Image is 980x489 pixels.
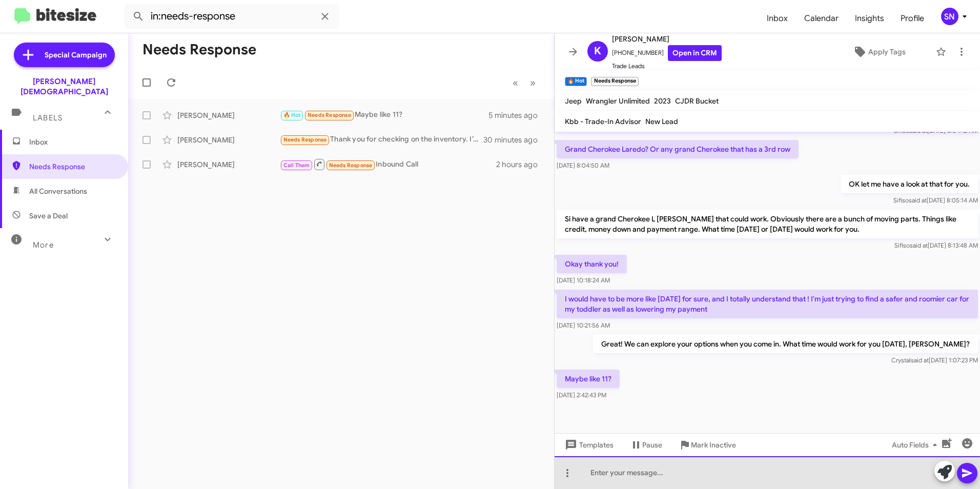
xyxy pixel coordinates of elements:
[759,4,796,33] a: Inbox
[691,436,736,454] span: Mark Inactive
[591,77,638,86] small: Needs Response
[29,211,68,221] span: Save a Deal
[484,135,546,145] div: 30 minutes ago
[557,140,799,158] p: Grand Cherokee Laredo? Or any grand Cherokee that has a 3rd row
[565,77,587,86] small: 🔥 Hot
[593,335,978,353] p: Great! We can explore your options when you come in. What time would work for you [DATE], [PERSON...
[14,43,115,67] a: Special Campaign
[594,43,601,59] span: K
[524,72,542,93] button: Next
[841,175,978,193] p: OK let me have a look at that for you.
[645,117,678,126] span: New Lead
[280,134,484,146] div: Thank you for checking on the inventory. I’m not in a rush to purchase, but I am open to the righ...
[283,162,310,169] span: Call Them
[586,96,650,106] span: Wrangler Unlimited
[932,8,969,25] button: SN
[563,436,614,454] span: Templates
[142,42,256,58] h1: Needs Response
[891,356,978,364] span: Crystal [DATE] 1:07:23 PM
[506,72,524,93] button: Previous
[565,117,641,126] span: Kbb - Trade-In Advisor
[642,436,662,454] span: Pause
[612,61,722,71] span: Trade Leads
[29,137,116,147] span: Inbox
[496,159,546,170] div: 2 hours ago
[893,196,978,204] span: Sifiso [DATE] 8:05:14 AM
[911,356,929,364] span: said at
[33,113,63,123] span: Labels
[827,43,931,61] button: Apply Tags
[555,436,622,454] button: Templates
[280,109,488,121] div: Maybe like 11?
[894,241,978,249] span: Sifiso [DATE] 8:13:48 AM
[557,210,978,238] p: Si have a grand Cherokee L [PERSON_NAME] that could work. Obviously there are a bunch of moving p...
[675,96,719,106] span: CJDR Bucket
[557,321,610,329] span: [DATE] 10:21:56 AM
[670,436,744,454] button: Mark Inactive
[29,161,116,172] span: Needs Response
[33,240,54,250] span: More
[941,8,958,25] div: SN
[507,72,542,93] nav: Page navigation example
[622,436,670,454] button: Pause
[892,436,941,454] span: Auto Fields
[329,162,373,169] span: Needs Response
[910,241,928,249] span: said at
[29,186,87,196] span: All Conversations
[847,4,892,33] a: Insights
[557,391,606,399] span: [DATE] 2:42:43 PM
[283,112,301,118] span: 🔥 Hot
[557,255,627,273] p: Okay thank you!
[280,158,496,171] div: Inbound Call
[530,76,536,89] span: »
[796,4,847,33] a: Calendar
[557,370,620,388] p: Maybe like 11?
[177,135,280,145] div: [PERSON_NAME]
[45,50,107,60] span: Special Campaign
[884,436,949,454] button: Auto Fields
[283,136,327,143] span: Needs Response
[557,276,610,284] span: [DATE] 10:18:24 AM
[565,96,582,106] span: Jeep
[513,76,518,89] span: «
[868,43,906,61] span: Apply Tags
[654,96,671,106] span: 2023
[177,110,280,120] div: [PERSON_NAME]
[892,4,932,33] a: Profile
[612,33,722,45] span: [PERSON_NAME]
[124,4,339,29] input: Search
[557,161,609,169] span: [DATE] 8:04:50 AM
[909,196,927,204] span: said at
[668,45,722,61] a: Open in CRM
[488,110,546,120] div: 5 minutes ago
[557,290,978,318] p: I would have to be more like [DATE] for sure, and I totally understand that ! I'm just trying to ...
[612,45,722,61] span: [PHONE_NUMBER]
[177,159,280,170] div: [PERSON_NAME]
[308,112,351,118] span: Needs Response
